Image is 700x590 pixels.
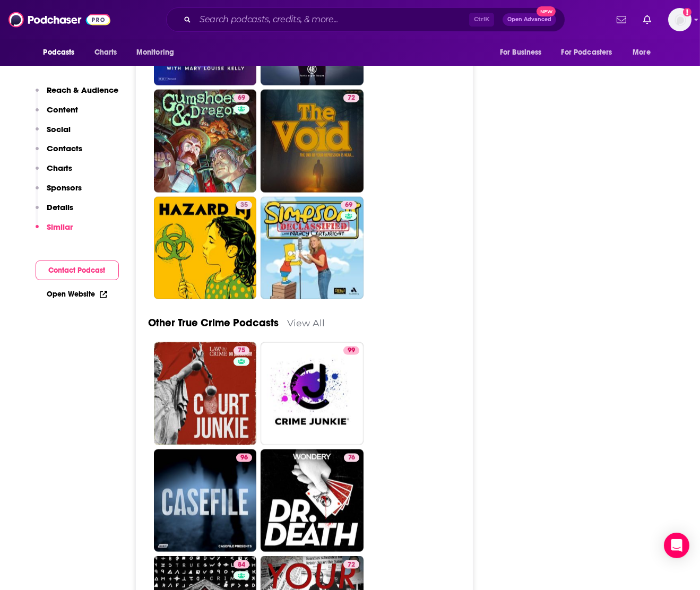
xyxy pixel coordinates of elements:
[234,560,249,569] a: 84
[47,124,71,134] p: Social
[238,345,245,356] span: 75
[47,143,83,153] p: Contacts
[639,11,655,29] a: Show notifications dropdown
[136,45,174,60] span: Monitoring
[668,8,692,31] span: Logged in as evankrask
[261,342,364,445] a: 99
[612,11,630,29] a: Show notifications dropdown
[288,317,325,328] a: View All
[44,45,75,60] span: Podcasts
[261,449,364,552] a: 76
[47,202,74,212] p: Details
[47,105,79,115] p: Content
[36,42,89,63] button: open menu
[500,45,542,60] span: For Business
[633,45,651,60] span: More
[683,8,692,16] svg: Add a profile image
[166,7,565,32] div: Search podcasts, credits, & more...
[261,90,364,193] a: 72
[154,90,257,193] a: 69
[238,560,245,570] span: 84
[240,453,248,463] span: 96
[238,93,245,103] span: 69
[348,345,355,356] span: 99
[348,560,355,570] span: 72
[343,346,359,355] a: 99
[129,42,188,63] button: open menu
[261,197,364,300] a: 69
[537,6,556,16] span: New
[36,222,73,241] button: Similar
[469,13,494,27] span: Ctrl K
[507,17,551,22] span: Open Advanced
[36,124,71,144] button: Social
[343,560,359,569] a: 72
[36,261,119,280] button: Contact Podcast
[47,85,119,95] p: Reach & Audience
[154,342,257,445] a: 75
[625,42,664,63] button: open menu
[341,201,357,210] a: 69
[555,42,628,63] button: open menu
[492,42,555,63] button: open menu
[36,143,83,163] button: Contacts
[561,45,612,60] span: For Podcasters
[47,222,73,232] p: Similar
[36,85,119,105] button: Reach & Audience
[668,8,692,31] button: Show profile menu
[343,94,359,102] a: 72
[236,454,252,462] a: 96
[664,533,689,558] div: Open Intercom Messenger
[8,10,110,30] img: Podchaser - Follow, Share and Rate Podcasts
[348,93,355,103] span: 72
[345,200,352,211] span: 69
[47,290,107,299] a: Open Website
[668,8,692,31] img: User Profile
[344,454,359,462] a: 76
[36,105,79,124] button: Content
[88,42,124,63] a: Charts
[234,346,249,355] a: 75
[47,183,82,193] p: Sponsors
[36,163,73,183] button: Charts
[503,13,556,26] button: Open AdvancedNew
[234,94,249,102] a: 69
[195,11,469,28] input: Search podcasts, credits, & more...
[47,163,73,173] p: Charts
[154,197,257,300] a: 35
[94,45,117,60] span: Charts
[240,200,248,211] span: 35
[36,183,82,202] button: Sponsors
[36,202,74,222] button: Details
[348,453,355,463] span: 76
[154,449,257,552] a: 96
[149,316,279,329] a: Other True Crime Podcasts
[236,201,252,210] a: 35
